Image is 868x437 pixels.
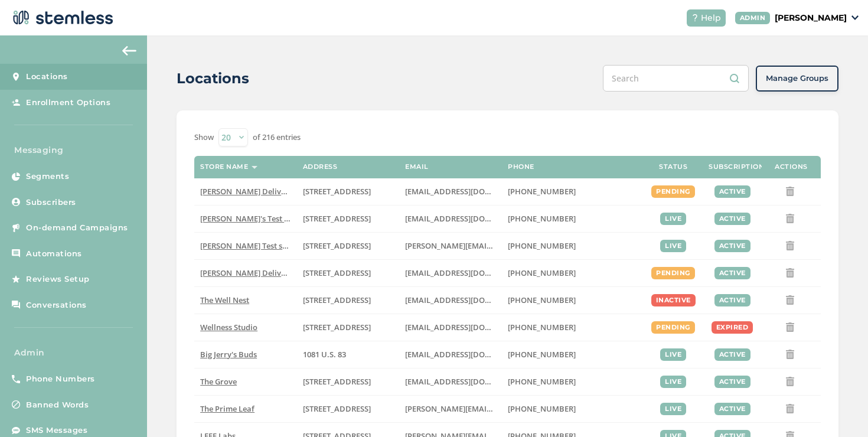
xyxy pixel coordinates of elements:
div: expired [712,321,753,334]
span: [STREET_ADDRESS] [303,403,371,414]
span: Manage Groups [766,73,828,84]
span: Wellness Studio [200,322,257,332]
div: live [660,213,686,225]
span: [PERSON_NAME][EMAIL_ADDRESS][DOMAIN_NAME] [405,240,594,251]
img: icon-help-white-03924b79.svg [691,14,699,21]
div: active [714,403,750,415]
div: live [660,403,686,415]
span: [STREET_ADDRESS] [303,376,371,387]
button: Manage Groups [756,66,838,92]
span: [PHONE_NUMBER] [508,186,576,197]
p: [PERSON_NAME] [775,12,847,24]
label: Store name [200,163,248,171]
label: swapnil@stemless.co [405,241,496,251]
label: Swapnil Test store [200,241,291,251]
span: Reviews Setup [26,273,90,285]
span: Locations [26,71,68,83]
label: Brian's Test Store [200,214,291,224]
label: 123 East Main Street [303,214,394,224]
span: [EMAIL_ADDRESS][DOMAIN_NAME] [405,322,534,332]
label: john@theprimeleaf.com [405,404,496,414]
label: The Prime Leaf [200,404,291,414]
iframe: Chat Widget [809,380,868,437]
img: icon_down-arrow-small-66adaf34.svg [851,15,859,20]
label: Wellness Studio [200,322,291,332]
div: active [714,294,750,306]
span: [PHONE_NUMBER] [508,240,576,251]
label: Hazel Delivery [200,187,291,197]
span: On-demand Campaigns [26,222,128,234]
label: arman91488@gmail.com [405,187,496,197]
div: inactive [651,294,696,306]
label: of 216 entries [253,132,301,144]
div: active [714,376,750,388]
div: active [714,240,750,252]
label: Email [405,163,429,171]
label: 17523 Ventura Boulevard [303,268,394,278]
label: (619) 600-1269 [508,377,638,387]
span: [EMAIL_ADDRESS][DOMAIN_NAME] [405,376,534,387]
span: Automations [26,248,82,260]
span: [STREET_ADDRESS] [303,240,371,251]
label: (269) 929-8463 [508,322,638,332]
label: Hazel Delivery 4 [200,268,291,278]
span: Segments [26,171,69,182]
img: icon-arrow-back-accent-c549486e.svg [122,46,136,56]
span: Enrollment Options [26,97,110,109]
label: Address [303,163,338,171]
label: 1005 4th Avenue [303,295,394,305]
span: [PHONE_NUMBER] [508,322,576,332]
th: Actions [762,156,821,178]
span: [PHONE_NUMBER] [508,268,576,278]
span: Help [701,12,721,24]
div: active [714,185,750,198]
span: Banned Words [26,399,89,411]
label: vmrobins@gmail.com [405,295,496,305]
label: Big Jerry's Buds [200,350,291,360]
img: logo-dark-0685b13c.svg [9,6,113,30]
h2: Locations [177,68,249,89]
label: 5241 Center Boulevard [303,241,394,251]
label: info@bigjerrysbuds.com [405,350,496,360]
span: [EMAIL_ADDRESS][DOMAIN_NAME] [405,268,534,278]
label: Status [659,163,687,171]
label: (503) 804-9208 [508,214,638,224]
span: [STREET_ADDRESS] [303,268,371,278]
div: live [660,376,686,388]
label: 123 Main Street [303,322,394,332]
span: [EMAIL_ADDRESS][DOMAIN_NAME] [405,349,534,360]
span: [STREET_ADDRESS] [303,295,371,305]
span: [PHONE_NUMBER] [508,295,576,305]
div: active [714,213,750,225]
label: brianashen@gmail.com [405,214,496,224]
div: pending [651,267,695,279]
img: icon-sort-1e1d7615.svg [252,166,257,169]
label: The Well Nest [200,295,291,305]
label: 1081 U.S. 83 [303,350,394,360]
span: [STREET_ADDRESS] [303,213,371,224]
label: (818) 561-0790 [508,187,638,197]
label: 4120 East Speedway Boulevard [303,404,394,414]
div: live [660,348,686,361]
span: The Prime Leaf [200,403,254,414]
div: active [714,267,750,279]
span: [STREET_ADDRESS] [303,186,371,197]
label: dexter@thegroveca.com [405,377,496,387]
span: The Grove [200,376,237,387]
span: [PERSON_NAME] Delivery [200,186,293,197]
span: [PERSON_NAME][EMAIL_ADDRESS][DOMAIN_NAME] [405,403,594,414]
div: active [714,348,750,361]
label: 17523 Ventura Boulevard [303,187,394,197]
label: 8155 Center Street [303,377,394,387]
span: [PHONE_NUMBER] [508,376,576,387]
span: 1081 U.S. 83 [303,349,346,360]
span: The Well Nest [200,295,249,305]
div: pending [651,185,695,198]
input: Search [603,65,749,92]
label: (818) 561-0790 [508,268,638,278]
label: The Grove [200,377,291,387]
label: Show [194,132,214,144]
label: (580) 539-1118 [508,350,638,360]
label: (503) 332-4545 [508,241,638,251]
